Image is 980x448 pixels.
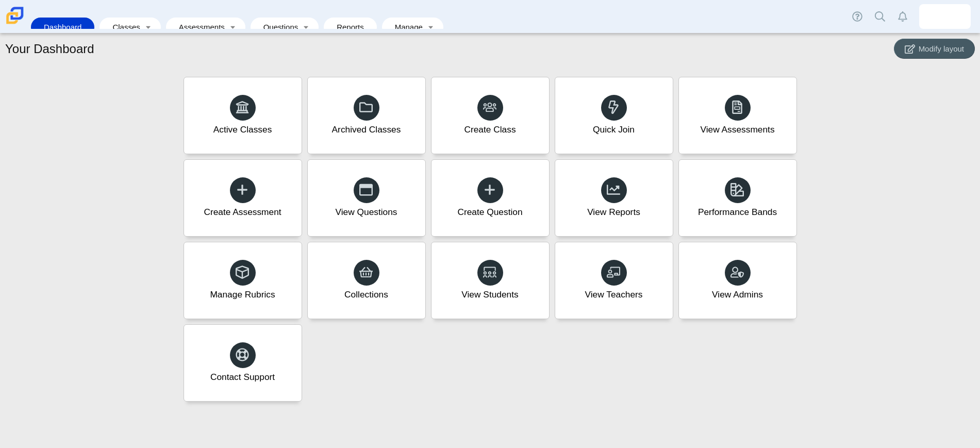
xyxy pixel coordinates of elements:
[461,288,518,301] div: View Students
[431,242,550,319] a: View Students
[210,288,275,301] div: Manage Rubrics
[937,8,953,25] img: ryan.miller.3kvJtI
[431,77,550,154] a: Create Class
[299,18,313,37] a: Toggle expanded
[307,159,426,237] a: View Questions
[698,206,777,219] div: Performance Bands
[184,159,302,237] a: Create Assessment
[585,288,642,301] div: View Teachers
[36,18,89,37] a: Dashboard
[678,242,797,319] a: View Admins
[712,288,763,301] div: View Admins
[307,77,426,154] a: Archived Classes
[891,5,914,28] a: Alerts
[184,77,302,154] a: Active Classes
[184,324,302,402] a: Contact Support
[464,123,516,136] div: Create Class
[894,39,975,59] button: Modify layout
[555,77,673,154] a: Quick Join
[105,18,141,37] a: Classes
[344,288,388,301] div: Collections
[204,206,281,219] div: Create Assessment
[387,18,424,37] a: Manage
[431,159,550,237] a: Create Question
[919,44,964,53] span: Modify layout
[424,18,438,37] a: Toggle expanded
[184,242,302,319] a: Manage Rubrics
[307,242,426,319] a: Collections
[678,159,797,237] a: Performance Bands
[919,4,971,29] a: ryan.miller.3kvJtI
[555,159,673,237] a: View Reports
[555,242,673,319] a: View Teachers
[335,206,397,219] div: View Questions
[256,18,299,37] a: Questions
[226,18,240,37] a: Toggle expanded
[332,123,401,136] div: Archived Classes
[678,77,797,154] a: View Assessments
[210,371,275,384] div: Contact Support
[457,206,522,219] div: Create Question
[593,123,635,136] div: Quick Join
[5,40,94,58] h1: Your Dashboard
[171,18,226,37] a: Assessments
[4,5,26,26] img: Carmen School of Science & Technology
[700,123,774,136] div: View Assessments
[329,18,372,37] a: Reports
[213,123,272,136] div: Active Classes
[4,19,26,28] a: Carmen School of Science & Technology
[587,206,640,219] div: View Reports
[141,18,156,37] a: Toggle expanded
